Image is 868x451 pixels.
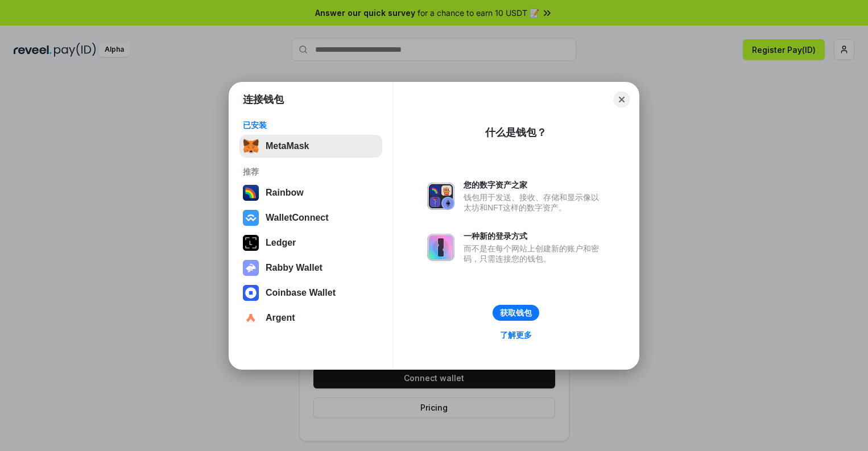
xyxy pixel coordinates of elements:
div: Ledger [266,238,296,248]
button: MetaMask [239,135,382,158]
div: WalletConnect [266,213,329,223]
div: 一种新的登录方式 [464,231,605,241]
img: svg+xml,%3Csvg%20xmlns%3D%22http%3A%2F%2Fwww.w3.org%2F2000%2Fsvg%22%20width%3D%2228%22%20height%3... [243,235,259,251]
button: 获取钱包 [493,305,539,321]
button: Ledger [239,231,382,254]
img: svg+xml,%3Csvg%20width%3D%22120%22%20height%3D%22120%22%20viewBox%3D%220%200%20120%20120%22%20fil... [243,185,259,201]
button: Argent [239,307,382,329]
img: svg+xml,%3Csvg%20fill%3D%22none%22%20height%3D%2233%22%20viewBox%3D%220%200%2035%2033%22%20width%... [243,138,259,154]
img: svg+xml,%3Csvg%20width%3D%2228%22%20height%3D%2228%22%20viewBox%3D%220%200%2028%2028%22%20fill%3D... [243,285,259,301]
div: 您的数字资产之家 [464,180,605,190]
div: Rainbow [266,188,304,198]
img: svg+xml,%3Csvg%20xmlns%3D%22http%3A%2F%2Fwww.w3.org%2F2000%2Fsvg%22%20fill%3D%22none%22%20viewBox... [427,234,454,261]
div: 了解更多 [500,330,532,340]
div: Coinbase Wallet [266,288,336,298]
button: Rainbow [239,181,382,204]
img: svg+xml,%3Csvg%20width%3D%2228%22%20height%3D%2228%22%20viewBox%3D%220%200%2028%2028%22%20fill%3D... [243,210,259,226]
a: 了解更多 [493,328,539,342]
img: svg+xml,%3Csvg%20width%3D%2228%22%20height%3D%2228%22%20viewBox%3D%220%200%2028%2028%22%20fill%3D... [243,310,259,326]
div: 而不是在每个网站上创建新的账户和密码，只需连接您的钱包。 [464,243,605,264]
button: Coinbase Wallet [239,282,382,304]
button: WalletConnect [239,206,382,229]
div: Rabby Wallet [266,263,323,273]
div: 钱包用于发送、接收、存储和显示像以太坊和NFT这样的数字资产。 [464,192,605,213]
button: Close [614,92,630,107]
div: Argent [266,313,295,323]
div: 什么是钱包？ [485,126,547,139]
img: svg+xml,%3Csvg%20xmlns%3D%22http%3A%2F%2Fwww.w3.org%2F2000%2Fsvg%22%20fill%3D%22none%22%20viewBox... [243,260,259,276]
img: svg+xml,%3Csvg%20xmlns%3D%22http%3A%2F%2Fwww.w3.org%2F2000%2Fsvg%22%20fill%3D%22none%22%20viewBox... [427,183,454,210]
div: 推荐 [243,167,379,177]
h1: 连接钱包 [243,93,284,106]
button: Rabby Wallet [239,256,382,279]
div: 获取钱包 [500,308,532,318]
div: MetaMask [266,141,309,151]
div: 已安装 [243,120,379,130]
